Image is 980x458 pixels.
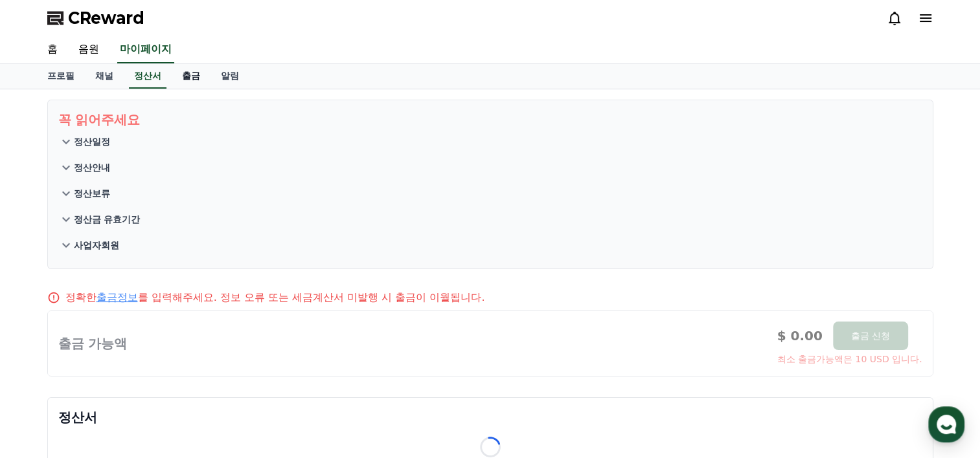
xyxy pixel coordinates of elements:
a: 설정 [167,351,249,383]
span: 대화 [119,371,134,381]
p: 정산일정 [74,135,110,148]
button: 정산보류 [58,180,922,206]
a: 채널 [85,64,124,89]
a: 출금 [172,64,211,89]
span: 홈 [41,370,49,380]
a: 알림 [211,64,249,89]
a: 홈 [37,36,68,63]
span: CReward [68,8,144,28]
button: 사업자회원 [58,232,922,258]
a: 출금정보 [97,291,138,303]
p: 정산금 유효기간 [74,213,141,226]
p: 정산안내 [74,161,110,174]
p: 정확한 를 입력해주세요. 정보 오류 또는 세금계산서 미발행 시 출금이 이월됩니다. [65,290,485,305]
p: 사업자회원 [74,239,119,252]
a: 정산서 [129,64,166,89]
a: CReward [47,8,144,28]
a: 프로필 [37,64,85,89]
p: 정산보류 [74,187,110,200]
button: 정산금 유효기간 [58,206,922,232]
p: 꼭 읽어주세요 [58,111,922,129]
a: 대화 [85,351,167,383]
span: 설정 [200,370,216,380]
a: 마이페이지 [117,36,174,63]
button: 정산안내 [58,155,922,180]
a: 홈 [4,351,85,383]
a: 음원 [68,36,109,63]
p: 정산서 [58,408,922,426]
button: 정산일정 [58,129,922,155]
